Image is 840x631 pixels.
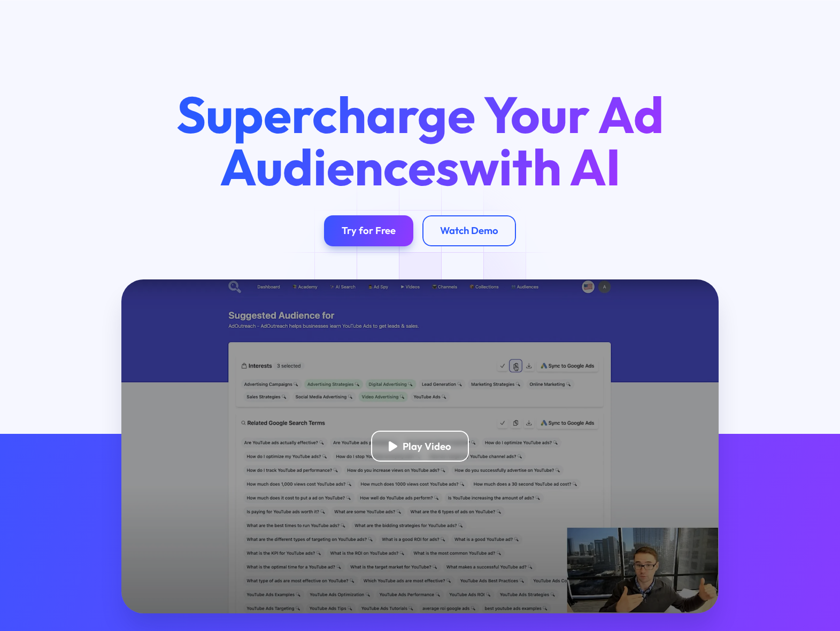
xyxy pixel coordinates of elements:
a: open lightbox [121,279,719,613]
span: with AI [459,135,621,199]
h1: Supercharge Your Ad Audiences [155,88,685,193]
div: Try for Free [342,224,396,237]
a: Try for Free [324,215,413,246]
div: Play Video [403,440,451,453]
div: Watch Demo [440,224,498,237]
